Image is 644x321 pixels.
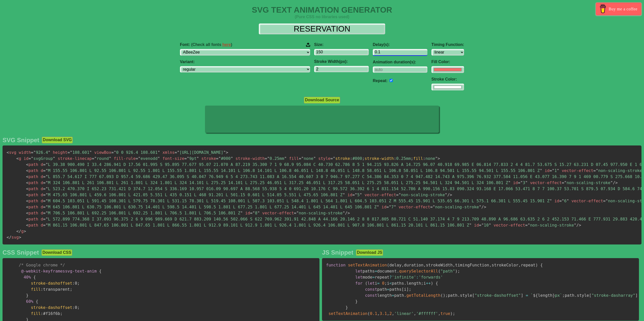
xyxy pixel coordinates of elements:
span: 3 [518,180,528,185]
span: " [433,205,435,209]
span: vector-effect [562,168,593,173]
span: stroke-width [236,156,265,161]
span: { [99,269,102,274]
span: " [313,156,316,161]
input: 100 [314,49,369,55]
span: { [540,263,543,267]
span: d [41,211,43,215]
span: width [19,150,31,155]
span: 926.4 [31,150,50,155]
span: " [389,205,391,209]
span: , [402,263,404,267]
span: < [26,199,29,203]
span: = [43,211,46,215]
span: " [549,199,552,203]
span: stroke [335,156,350,161]
span: M 324 106.801 L 261 106.801 L 261 1.801 L 324 1.801 L 324 14.101 L 275.25 14.101 L 275.25 46.051 ... [43,180,511,185]
span: " [231,156,233,161]
span: ( [387,263,389,267]
span: (Check all fonts ) [191,42,232,47]
span: path [26,211,38,215]
span: " [89,150,92,155]
span: = [593,168,596,173]
span: " [469,223,472,228]
span: = [299,156,301,161]
span: ; [362,156,365,161]
span: " [301,156,304,161]
span: path [26,217,38,221]
span: " [45,211,48,215]
span: < [26,180,29,185]
span: " [48,150,51,155]
span: < [26,223,29,228]
span: " [528,223,530,228]
span: = [43,223,46,228]
span: d [41,223,43,228]
span: stroke-width [364,156,394,161]
span: 40% [24,275,31,280]
span: " [284,156,287,161]
span: = [377,281,380,286]
span: ? [389,275,392,280]
span: </ [16,229,21,234]
span: M 604.5 103.051 L 591.45 108.301 L 579.75 78.301 L 531.15 78.301 L 519.45 108.001 L 507.3 103.051... [43,199,552,203]
span: = [43,168,46,173]
span: height [53,150,67,155]
span: id [24,156,28,161]
span: . [397,269,399,274]
span: : [41,287,43,292]
span: d [41,186,43,191]
span: " [45,168,48,173]
span: " [394,205,396,209]
span: /> [345,211,350,215]
span: "path" [441,269,455,274]
span: " [296,211,299,215]
span: ) [431,281,433,286]
span: 1 [549,168,559,173]
span: ; [457,269,460,274]
span: round [92,156,111,161]
span: , [423,263,426,267]
span: d [41,162,43,167]
span: ( [438,269,441,274]
span: " [45,217,48,221]
span: " [257,211,260,215]
span: < [26,205,29,209]
span: svgGroup [29,156,55,161]
span: < [26,168,29,173]
span: = [43,217,46,221]
span: < [26,211,29,215]
span: " [520,180,523,185]
span: 'forwards' [419,275,443,280]
span: " [489,223,491,228]
label: Repeat: [373,79,388,83]
span: viewBox [94,150,111,155]
span: " [31,156,33,161]
span: = [67,150,70,155]
span: " [557,168,559,173]
span: M 155.55 106.801 L 92.55 106.801 L 92.55 1.801 L 155.55 1.801 L 155.55 14.101 L 106.8 14.101 L 10... [43,168,542,173]
span: " [45,199,48,203]
span: " [399,192,401,197]
span: id [348,192,352,197]
span: setTextAnimation [348,263,387,267]
span: 9pt [184,156,199,161]
span: #000 0.25mm none [335,156,435,161]
span: " [540,168,542,173]
span: " [360,192,362,197]
span: ; [421,281,424,286]
span: /> [447,192,452,197]
span: = [136,156,138,161]
label: Stroke Color: [431,77,464,82]
span: ; [384,281,387,286]
span: path [26,205,38,209]
span: " [218,156,221,161]
span: stroke-linecap [58,156,92,161]
span: M 861.15 106.801 L 847.65 106.801 L 847.65 1.801 L 866.55 1.801 L 912.9 89.101 L 912.9 1.801 L 92... [43,223,472,228]
span: 0 [382,281,385,286]
span: = [43,174,46,179]
span: : [350,156,353,161]
span: { [33,275,36,280]
h2: CSS Snippet [3,249,39,256]
span: Buy me a coffee [609,5,637,13]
